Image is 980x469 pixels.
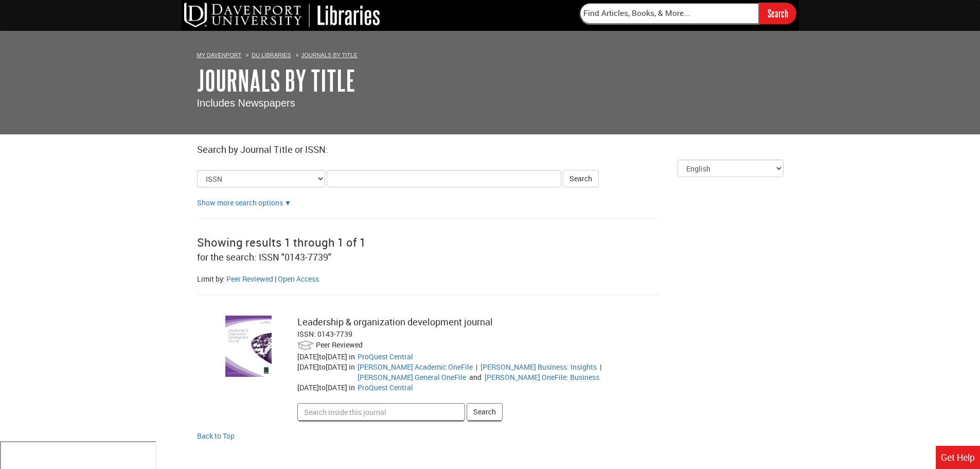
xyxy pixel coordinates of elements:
a: Go to ProQuest Central [358,383,413,392]
a: Show more search options [197,198,283,207]
button: Search [563,170,599,187]
img: cover image for: Leadership & organization development journal [225,316,272,376]
span: to [319,383,326,392]
a: Back to Top [197,431,783,441]
span: in [349,352,355,361]
p: Includes Newspapers [197,96,783,111]
a: My Davenport [197,52,242,58]
input: Search inside this journal [297,403,465,421]
h2: Search by Journal Title or ISSN: [197,145,783,155]
img: DU Libraries [184,3,380,27]
span: for the search: ISSN "0143-7739" [197,251,331,263]
span: to [319,362,326,372]
ol: Breadcrumbs [197,49,783,60]
span: in [349,383,355,392]
div: [DATE] [DATE] [297,383,358,393]
a: Journals By Title [301,52,358,58]
div: ISSN: 0143-7739 [297,329,633,339]
span: Peer Reviewed [316,340,363,350]
input: Search [759,3,796,24]
input: Find Articles, Books, & More... [579,3,759,24]
span: to [319,352,326,361]
span: Showing results 1 through 1 of 1 [197,235,366,250]
span: | [598,362,603,372]
a: Get Help [936,446,980,469]
div: [DATE] [DATE] [297,352,358,362]
a: DU Libraries [252,52,291,58]
div: Leadership & organization development journal [297,316,633,329]
a: Go to Gale General OneFile [358,372,466,382]
a: Filter by peer open access [278,274,319,284]
span: in [349,362,355,372]
a: Show more search options [284,198,292,207]
div: [DATE] [DATE] [297,362,358,383]
span: and [468,372,483,382]
a: Go to Gale Academic OneFile [358,362,473,372]
a: Journals By Title [197,64,355,96]
span: | [275,274,276,284]
a: Filter by peer reviewed [226,274,273,284]
a: Go to ProQuest Central [358,352,413,361]
span: Limit by: [197,274,225,284]
a: Go to Gale Business: Insights [480,362,597,372]
span: | [474,362,479,372]
a: Go to Gale OneFile: Business [485,372,599,382]
button: Search [467,403,503,421]
img: Peer Reviewed: [297,339,314,352]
